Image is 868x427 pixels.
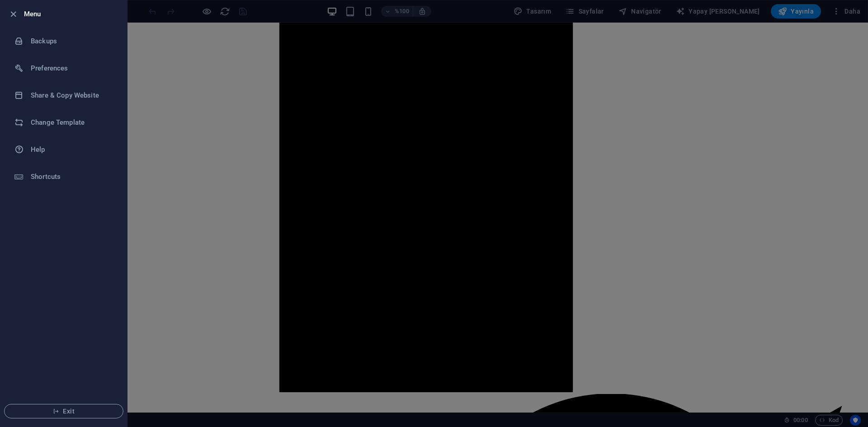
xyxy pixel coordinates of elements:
[31,63,114,74] h6: Preferences
[31,36,114,47] h6: Backups
[24,9,120,19] h6: Menu
[12,408,116,415] span: Exit
[31,117,114,128] h6: Change Template
[31,171,114,182] h6: Shortcuts
[31,90,114,101] h6: Share & Copy Website
[4,404,123,418] button: Exit
[31,144,114,155] h6: Help
[0,136,127,163] a: Help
